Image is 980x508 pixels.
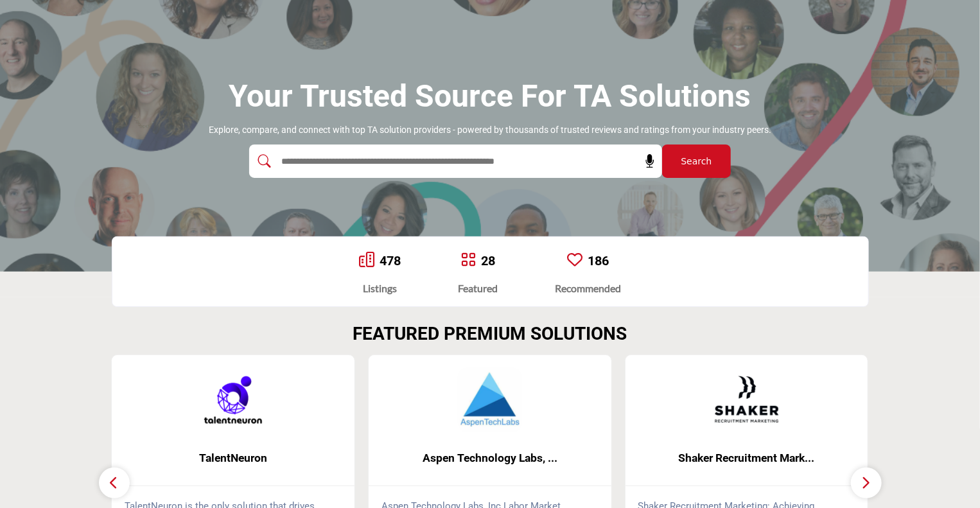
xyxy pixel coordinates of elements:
a: Go to Recommended [567,252,582,270]
img: Shaker Recruitment Marketing [715,368,779,432]
a: 478 [380,253,401,268]
p: Explore, compare, and connect with top TA solution providers - powered by thousands of trusted re... [209,124,771,137]
a: TalentNeuron [112,441,354,475]
h1: Your Trusted Source for TA Solutions [229,76,751,116]
h2: FEATURED PREMIUM SOLUTIONS [353,323,627,345]
div: Featured [458,281,498,296]
img: TalentNeuron [201,368,265,432]
a: Shaker Recruitment Mark... [626,441,868,475]
b: Aspen Technology Labs, Inc. [388,441,592,475]
a: Go to Featured [460,252,476,270]
a: Aspen Technology Labs, ... [369,441,611,475]
span: Shaker Recruitment Mark... [645,450,849,466]
button: Search [662,145,731,178]
div: Listings [359,281,401,296]
div: Recommended [555,281,621,296]
span: Aspen Technology Labs, ... [388,450,592,466]
span: TalentNeuron [131,450,335,466]
b: Shaker Recruitment Marketing [645,441,849,475]
img: Aspen Technology Labs, Inc. [458,368,522,432]
span: Search [681,155,712,168]
a: 28 [481,253,495,268]
b: TalentNeuron [131,441,335,475]
a: 186 [588,253,609,268]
